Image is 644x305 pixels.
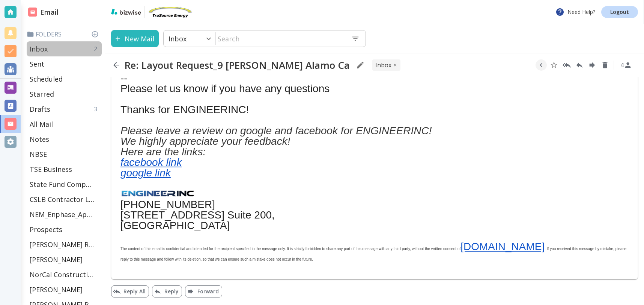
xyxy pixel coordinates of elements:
p: State Fund Compensation [30,180,94,189]
p: Inbox [30,44,48,53]
p: Need Help? [555,8,595,17]
h2: Email [28,7,59,17]
p: All Mail [30,120,53,129]
img: bizwise [111,9,141,15]
img: DashboardSidebarEmail.svg [28,8,37,17]
div: NEM_Enphase_Applications [27,207,102,222]
button: Delete [599,59,611,71]
input: Search [216,31,345,46]
p: TSE Business [30,165,72,174]
p: Inbox [169,34,187,43]
p: [PERSON_NAME] [30,255,83,264]
p: [PERSON_NAME] [30,285,83,294]
a: Logout [601,6,638,18]
div: Drafts3 [27,102,102,117]
p: NEM_Enphase_Applications [30,210,94,219]
p: 2 [94,45,100,53]
p: CSLB Contractor License [30,195,94,204]
p: 4 [620,61,624,69]
div: Notes [27,132,102,147]
p: Sent [30,59,44,68]
p: NorCal Construction [30,270,94,279]
button: New Mail [111,30,159,47]
button: Reply [574,59,585,71]
p: Logout [610,9,629,15]
button: Reply All [111,285,149,297]
div: [PERSON_NAME] Residence [27,237,102,252]
div: Inbox2 [27,41,102,56]
img: TruSource Energy, Inc. [147,6,193,18]
div: State Fund Compensation [27,177,102,192]
h2: Re: Layout Request_9 [PERSON_NAME] Alamo Ca [125,59,350,71]
div: Prospects [27,222,102,237]
p: Prospects [30,225,62,234]
button: Reply [152,285,182,297]
button: Forward [185,285,222,297]
div: NorCal Construction [27,267,102,282]
button: See Participants [617,56,635,74]
p: INBOX [375,61,391,69]
div: All Mail [27,117,102,132]
p: 3 [94,105,100,113]
p: Folders [27,30,102,38]
p: Drafts [30,105,50,114]
p: Starred [30,90,54,99]
button: Reply All [561,59,572,71]
div: [PERSON_NAME] [27,282,102,297]
div: CSLB Contractor License [27,192,102,207]
div: [PERSON_NAME] [27,252,102,267]
p: [PERSON_NAME] Residence [30,240,94,249]
div: Sent [27,56,102,71]
div: Scheduled [27,71,102,86]
div: NBSE [27,147,102,162]
p: Scheduled [30,74,63,83]
p: NBSE [30,150,47,159]
div: Starred [27,86,102,102]
div: TSE Business [27,162,102,177]
button: Forward [587,59,598,71]
p: Notes [30,135,49,144]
